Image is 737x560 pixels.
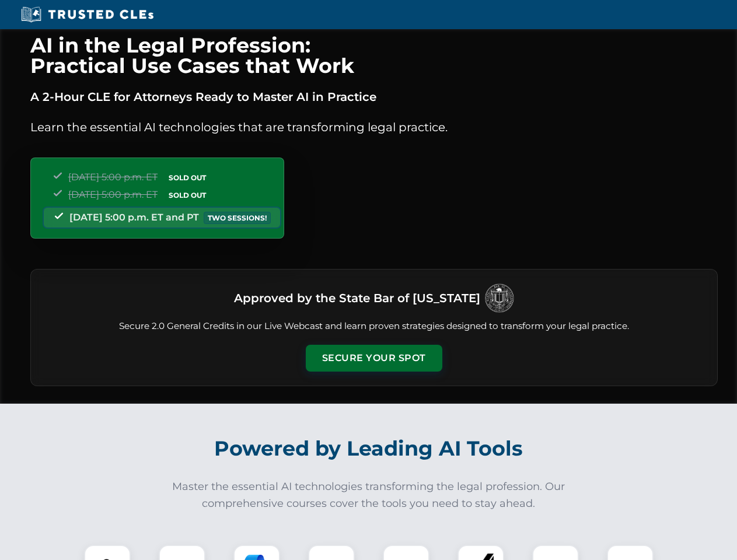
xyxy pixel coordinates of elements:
span: SOLD OUT [165,171,210,184]
h2: Powered by Leading AI Tools [46,428,692,469]
img: Logo [485,283,514,313]
p: A 2-Hour CLE for Attorneys Ready to Master AI in Practice [30,87,718,106]
span: [DATE] 5:00 p.m. ET [68,189,158,200]
h3: Approved by the State Bar of [US_STATE] [234,288,480,309]
span: SOLD OUT [165,189,210,201]
p: Secure 2.0 General Credits in our Live Webcast and learn proven strategies designed to transform ... [45,320,703,333]
button: Secure Your Spot [306,345,442,372]
p: Learn the essential AI technologies that are transforming legal practice. [30,118,718,136]
span: [DATE] 5:00 p.m. ET [68,171,158,183]
h1: AI in the Legal Profession: Practical Use Cases that Work [30,35,718,76]
p: Master the essential AI technologies transforming the legal profession. Our comprehensive courses... [165,478,573,512]
img: Trusted CLEs [18,6,157,23]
